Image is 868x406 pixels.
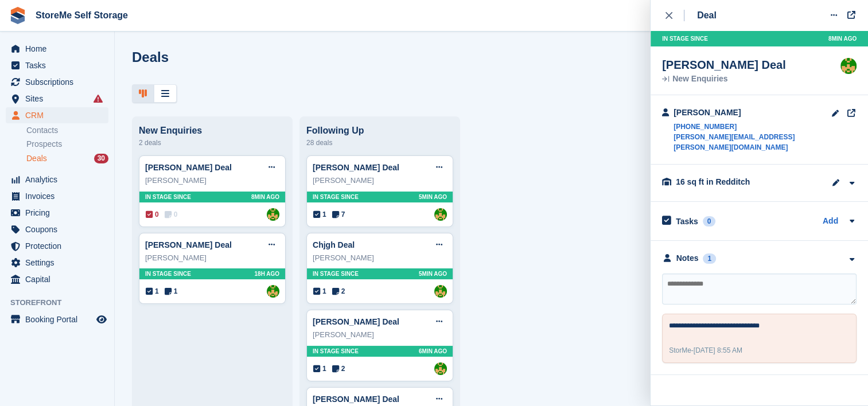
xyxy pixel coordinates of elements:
a: menu [6,255,108,271]
span: Storefront [10,297,114,309]
div: 28 deals [306,136,453,150]
span: [DATE] 8:55 AM [694,346,742,354]
span: In stage since [662,34,708,43]
div: Notes [676,252,699,264]
span: Invoices [25,188,94,204]
span: 1 [165,286,178,296]
div: [PERSON_NAME] [674,107,831,119]
h2: Tasks [676,216,698,227]
a: menu [6,91,108,107]
span: 0 [146,209,159,220]
span: Tasks [25,57,94,73]
div: [PERSON_NAME] [313,175,447,186]
span: Analytics [25,171,94,188]
div: Following Up [306,126,453,136]
img: StorMe [434,285,447,298]
span: 0 [165,209,178,220]
div: 30 [94,154,108,163]
div: 1 [703,253,716,264]
a: [PERSON_NAME] Deal [145,163,232,172]
span: 1 [313,364,326,374]
a: StorMe [267,208,279,221]
a: [PERSON_NAME] Deal [145,240,232,249]
span: 1 [313,286,326,296]
a: menu [6,311,108,327]
div: Deal [697,9,717,22]
span: Sites [25,91,94,107]
span: In stage since [313,193,359,201]
div: 16 sq ft in Redditch [676,176,791,188]
div: [PERSON_NAME] [313,329,447,341]
a: menu [6,188,108,204]
div: [PERSON_NAME] [145,175,279,186]
img: StorMe [434,208,447,221]
a: menu [6,271,108,287]
span: StorMe [669,346,691,354]
span: Coupons [25,221,94,237]
img: StorMe [267,285,279,298]
span: Capital [25,271,94,287]
h1: Deals [132,49,169,65]
span: In stage since [313,347,359,356]
span: CRM [25,107,94,123]
div: New Enquiries [662,75,786,83]
a: [PERSON_NAME] Deal [313,317,399,326]
img: stora-icon-8386f47178a22dfd0bd8f6a31ec36ba5ce8667c1dd55bd0f319d3a0aa187defe.svg [9,7,26,24]
span: 8MIN AGO [251,193,279,201]
span: 5MIN AGO [419,270,447,278]
span: Prospects [26,139,62,150]
span: Subscriptions [25,74,94,90]
span: 5MIN AGO [419,193,447,201]
span: 2 [332,286,345,296]
a: [PERSON_NAME] Deal [313,395,399,404]
span: 8MIN AGO [828,34,857,43]
a: Add [823,215,838,228]
div: 0 [703,216,716,227]
div: - [669,345,742,356]
a: Deals 30 [26,153,108,165]
span: In stage since [145,270,191,278]
div: New Enquiries [139,126,286,136]
img: StorMe [434,362,447,375]
span: 1 [313,209,326,220]
a: [PERSON_NAME][EMAIL_ADDRESS][PERSON_NAME][DOMAIN_NAME] [674,132,831,153]
a: Preview store [95,313,108,326]
div: [PERSON_NAME] [313,252,447,264]
img: StorMe [840,58,857,74]
span: Deals [26,153,47,164]
span: Booking Portal [25,311,94,327]
span: 7 [332,209,345,220]
span: Protection [25,238,94,254]
span: 6MIN AGO [419,347,447,356]
span: 2 [332,364,345,374]
span: Settings [25,255,94,271]
a: StoreMe Self Storage [31,6,133,25]
div: [PERSON_NAME] Deal [662,58,786,72]
a: menu [6,74,108,90]
span: In stage since [313,270,359,278]
span: 1 [146,286,159,296]
a: Chjgh Deal [313,240,355,249]
a: menu [6,171,108,188]
i: Smart entry sync failures have occurred [94,94,103,103]
a: menu [6,41,108,57]
span: Home [25,41,94,57]
span: In stage since [145,193,191,201]
div: [PERSON_NAME] [145,252,279,264]
a: menu [6,238,108,254]
a: [PHONE_NUMBER] [674,122,831,132]
div: 2 deals [139,136,286,150]
a: [PERSON_NAME] Deal [313,163,399,172]
a: Contacts [26,125,108,136]
a: menu [6,107,108,123]
span: 18H AGO [254,270,279,278]
a: menu [6,221,108,237]
a: menu [6,57,108,73]
span: Pricing [25,205,94,221]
